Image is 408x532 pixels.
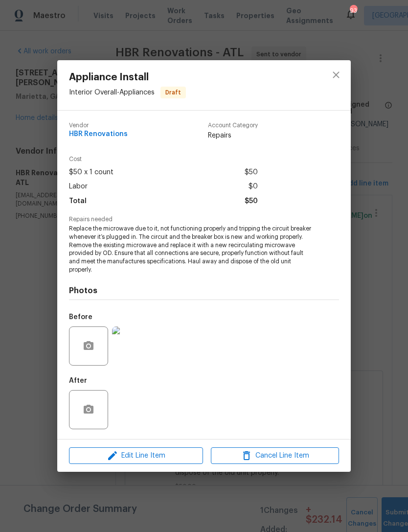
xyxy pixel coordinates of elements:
span: Repairs [208,131,258,140]
button: Edit Line Item [69,447,203,464]
span: Labor [69,180,88,194]
h5: Before [69,314,92,321]
div: 93 [350,6,357,16]
span: $50 [245,165,258,180]
span: Draft [161,88,185,97]
button: close [324,63,348,87]
span: Replace the microwave due to it, not functioning properly and tripping the circuit breaker whenev... [69,225,312,274]
span: Repairs needed [69,216,339,223]
span: Vendor [69,122,128,129]
span: Cost [69,156,258,162]
span: Interior Overall - Appliances [69,89,155,95]
button: Cancel Line Item [211,447,339,464]
span: Appliance Install [69,72,186,83]
span: Account Category [208,122,258,129]
span: $50 x 1 count [69,165,113,180]
span: Total [69,194,87,208]
span: Cancel Line Item [214,450,336,462]
h5: After [69,377,87,384]
span: $50 [245,194,258,208]
span: $0 [249,180,258,194]
span: Edit Line Item [72,450,200,462]
h4: Photos [69,286,339,296]
span: HBR Renovations [69,131,128,138]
